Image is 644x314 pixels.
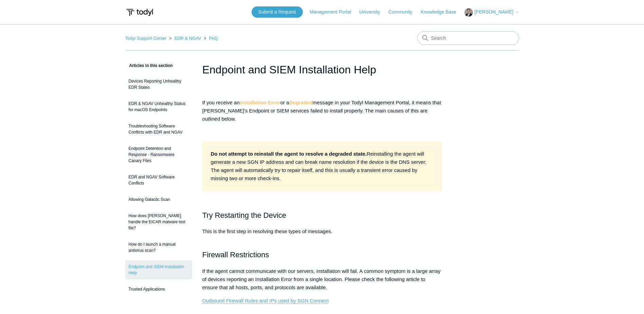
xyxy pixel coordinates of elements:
[125,260,192,279] a: Endpoint and SIEM Installation Help
[125,63,173,68] span: Articles in this section
[252,6,303,18] a: Submit a Request
[209,36,218,41] a: FAQ
[388,8,419,16] a: Community
[202,36,218,41] li: FAQ
[202,298,329,304] a: Outbound Firewall Rules and IPs used by SGN Connect
[240,100,280,105] strong: Installation Error
[125,193,192,206] a: Allowing Galactic Scan
[202,227,442,244] p: This is the first step in resolving these types of messages.
[125,36,167,41] a: Todyl Support Center
[168,36,202,41] li: EDR & NGAV
[417,31,519,45] input: Search
[125,283,192,296] a: Trusted Applications
[202,99,442,123] p: If you receive an or a message in your Todyl Management Portal, it means that [PERSON_NAME]'s End...
[202,62,442,78] h1: Endpoint and SIEM Installation Help
[125,120,192,139] a: Troubleshooting Software Conflicts with EDR and NGAV
[464,8,519,17] button: [PERSON_NAME]
[125,171,192,190] a: EDR and NGAV Software Conflicts
[125,6,154,19] img: Todyl Support Center Help Center home page
[359,8,387,16] a: University
[125,238,192,257] a: How do I launch a manual antivirus scan?
[289,100,313,105] strong: Degraded
[202,249,442,261] h2: Firewall Restrictions
[125,97,192,116] a: EDR & NGAV Unhealthy Status for macOS Endpoints
[202,209,442,221] h2: Try Restarting the Device
[211,151,367,157] strong: Do not attempt to reinstall the agent to resolve a degraded state.
[174,36,201,41] a: EDR & NGAV
[421,8,463,16] a: Knowledge Base
[310,8,358,16] a: Management Portal
[125,142,192,167] a: Endpoint Detention and Response - Ransomware Canary Files
[125,209,192,234] a: How does [PERSON_NAME] handle the EICAR malware test file?
[202,267,442,292] p: If the agent cannot communicate with our servers, installation will fail. A common symptom is a l...
[125,36,168,41] li: Todyl Support Center
[208,147,436,186] td: Reinstalling the agent will generate a new SGN IP address and can break name resolution if the de...
[125,75,192,94] a: Devices Reporting Unhealthy EDR States
[474,9,513,15] span: [PERSON_NAME]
